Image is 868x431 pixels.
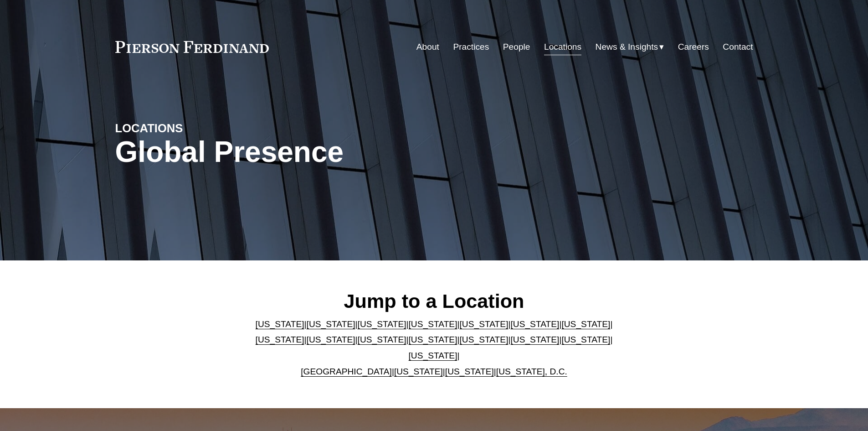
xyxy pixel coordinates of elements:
[561,335,610,344] a: [US_STATE]
[358,335,406,344] a: [US_STATE]
[544,38,581,56] a: Locations
[723,38,753,56] a: Contact
[256,335,304,344] a: [US_STATE]
[561,319,610,329] a: [US_STATE]
[510,335,559,344] a: [US_STATE]
[596,39,658,55] span: News & Insights
[503,38,530,56] a: People
[453,38,489,56] a: Practices
[409,351,457,360] a: [US_STATE]
[416,38,439,56] a: About
[256,319,304,329] a: [US_STATE]
[678,38,709,56] a: Careers
[358,319,406,329] a: [US_STATE]
[409,319,457,329] a: [US_STATE]
[394,367,443,376] a: [US_STATE]
[248,289,620,313] h2: Jump to a Location
[248,317,620,379] p: | | | | | | | | | | | | | | | | | |
[445,367,494,376] a: [US_STATE]
[409,335,457,344] a: [US_STATE]
[307,319,355,329] a: [US_STATE]
[459,319,508,329] a: [US_STATE]
[496,367,567,376] a: [US_STATE], D.C.
[596,38,664,56] a: folder dropdown
[115,121,275,135] h4: LOCATIONS
[510,319,559,329] a: [US_STATE]
[307,335,355,344] a: [US_STATE]
[115,135,540,169] h1: Global Presence
[301,367,392,376] a: [GEOGRAPHIC_DATA]
[459,335,508,344] a: [US_STATE]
